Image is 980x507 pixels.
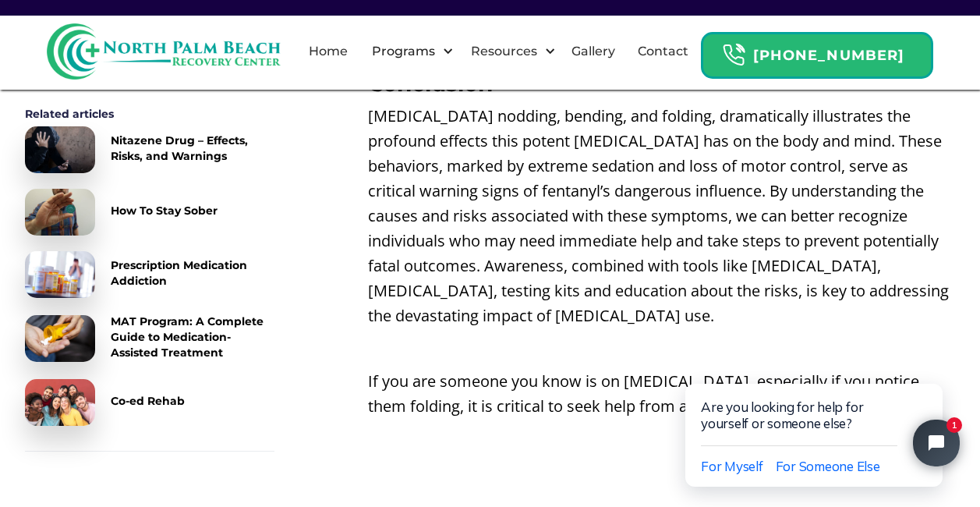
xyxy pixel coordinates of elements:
a: Home [299,27,357,76]
div: Prescription Medication Addiction [111,257,274,289]
a: How To Stay Sober [25,189,274,236]
div: How To Stay Sober [111,203,218,218]
div: Resources [458,27,560,76]
div: Co-ed Rehab [111,393,185,409]
div: Resources [467,42,541,61]
strong: [PHONE_NUMBER] [753,47,904,64]
div: Nitazene Drug – Effects, Risks, and Warnings [111,133,274,164]
img: Header Calendar Icons [722,43,745,67]
div: Programs [359,27,458,76]
div: MAT Program: A Complete Guide to Medication-Assisted Treatment [111,314,274,360]
div: Programs [368,42,439,61]
p: If you are someone you know is on [MEDICAL_DATA], especially if you notice them folding, it is cr... [368,369,955,419]
a: Nitazene Drug – Effects, Risks, and Warnings [25,126,274,173]
a: Header Calendar Icons[PHONE_NUMBER] [701,24,933,79]
p: ‍ [368,336,955,361]
a: MAT Program: A Complete Guide to Medication-Assisted Treatment [25,314,274,363]
a: Gallery [562,27,624,76]
iframe: Tidio Chat [653,334,980,507]
div: Related articles [25,106,274,122]
p: [MEDICAL_DATA] nodding, bending, and folding, dramatically illustrates the profound effects this ... [368,104,955,328]
a: Co-ed Rehab [25,379,274,426]
a: Contact [628,27,698,76]
a: Prescription Medication Addiction [25,251,274,298]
